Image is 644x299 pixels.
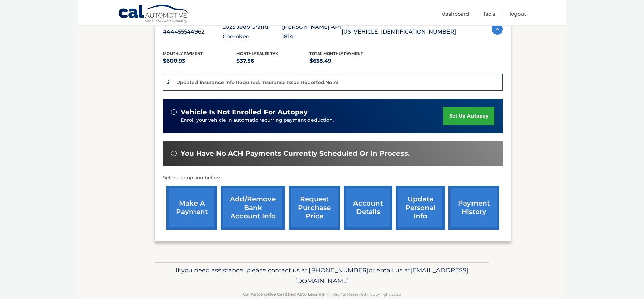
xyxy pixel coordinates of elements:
[159,265,485,286] p: If you need assistance, please contact us at: or email us at
[181,149,410,158] span: You have no ACH payments currently scheduled or in process.
[163,56,236,66] p: $600.93
[223,22,282,41] p: 2023 Jeep Grand Cherokee
[163,174,503,182] p: Select an option below:
[309,266,369,274] span: [PHONE_NUMBER]
[282,22,342,41] p: [PERSON_NAME] APT 1814
[236,51,278,56] span: Monthly sales Tax
[396,186,445,230] a: update personal info
[163,51,203,56] span: Monthly Payment
[309,51,363,56] span: Total Monthly Payment
[166,186,217,230] a: make a payment
[492,24,503,35] img: accordion-active.svg
[342,27,456,37] p: [US_VEHICLE_IDENTIFICATION_NUMBER]
[171,151,177,156] img: alert-white.svg
[484,8,495,19] a: FAQ's
[289,186,340,230] a: request purchase price
[221,186,285,230] a: Add/Remove bank account info
[118,4,189,24] a: Cal Automotive
[443,107,495,125] a: set up autopay
[181,108,308,116] span: vehicle is not enrolled for autopay
[243,292,324,297] strong: Cal Automotive Certified Auto Leasing
[510,8,526,19] a: Logout
[236,56,310,66] p: $37.56
[171,109,177,115] img: alert-white.svg
[159,291,485,298] p: - All Rights Reserved - Copyright 2025
[181,116,443,124] p: Enroll your vehicle in automatic recurring payment deduction.
[309,56,383,66] p: $638.49
[344,186,392,230] a: account details
[442,8,469,19] a: Dashboard
[176,79,338,85] p: Updated Insurance Info Required. Insurance Issue Reported:No AI
[163,27,223,37] p: #44455544962
[448,186,499,230] a: payment history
